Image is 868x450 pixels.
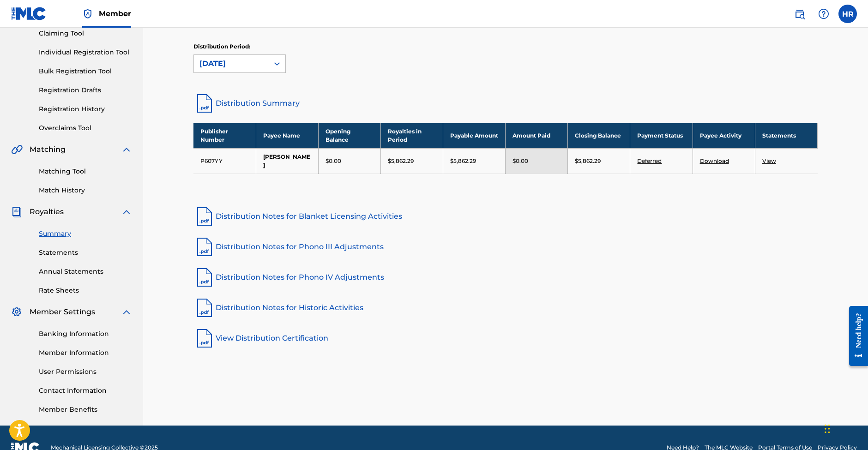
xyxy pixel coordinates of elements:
[693,123,755,148] th: Payee Activity
[39,85,132,95] a: Registration Drafts
[700,157,729,164] a: Download
[193,266,818,288] a: Distribution Notes for Phono IV Adjustments
[39,167,132,176] a: Matching Tool
[193,297,818,319] a: Distribution Notes for Historic Activities
[99,8,131,19] span: Member
[39,104,132,114] a: Registration History
[39,367,132,377] a: User Permissions
[443,123,506,148] th: Payable Amount
[325,157,341,165] p: $0.00
[39,386,132,396] a: Contact Information
[838,5,857,23] div: User Menu
[842,297,868,376] iframe: Resource Center
[637,157,662,164] a: Deferred
[794,8,805,19] img: search
[512,157,528,165] p: $0.00
[450,157,476,165] p: $5,862.29
[193,148,256,174] td: P607YY
[82,8,93,19] img: Top Rightsholder
[762,157,776,164] a: View
[380,123,443,148] th: Royalties in Period
[256,148,318,174] td: [PERSON_NAME]
[568,123,630,148] th: Closing Balance
[822,406,868,450] iframe: Chat Widget
[199,58,263,69] div: [DATE]
[11,7,47,20] img: MLC Logo
[193,123,256,148] th: Publisher Number
[193,236,818,258] a: Distribution Notes for Phono III Adjustments
[825,415,830,443] div: Drag
[121,306,132,318] img: expand
[193,42,286,51] p: Distribution Period:
[39,48,132,57] a: Individual Registration Tool
[388,157,414,165] p: $5,862.29
[11,306,22,318] img: Member Settings
[506,123,568,148] th: Amount Paid
[193,92,818,114] a: Distribution Summary
[193,205,818,228] a: Distribution Notes for Blanket Licensing Activities
[755,123,817,148] th: Statements
[39,405,132,414] a: Member Benefits
[39,229,132,239] a: Summary
[39,123,132,133] a: Overclaims Tool
[121,206,132,217] img: expand
[575,157,601,165] p: $5,862.29
[39,29,132,38] a: Claiming Tool
[39,286,132,295] a: Rate Sheets
[256,123,318,148] th: Payee Name
[193,92,216,114] img: distribution-summary-pdf
[193,205,216,228] img: pdf
[30,306,95,318] span: Member Settings
[39,66,132,76] a: Bulk Registration Tool
[11,144,23,155] img: Matching
[630,123,693,148] th: Payment Status
[39,186,132,195] a: Match History
[193,236,216,258] img: pdf
[39,348,132,358] a: Member Information
[121,144,132,155] img: expand
[193,266,216,288] img: pdf
[39,248,132,258] a: Statements
[318,123,380,148] th: Opening Balance
[818,8,829,19] img: help
[30,144,66,155] span: Matching
[193,297,216,319] img: pdf
[790,5,809,23] a: Public Search
[814,5,833,23] div: Help
[193,327,818,349] a: View Distribution Certification
[39,329,132,339] a: Banking Information
[11,206,22,217] img: Royalties
[193,327,216,349] img: pdf
[30,206,64,217] span: Royalties
[39,267,132,276] a: Annual Statements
